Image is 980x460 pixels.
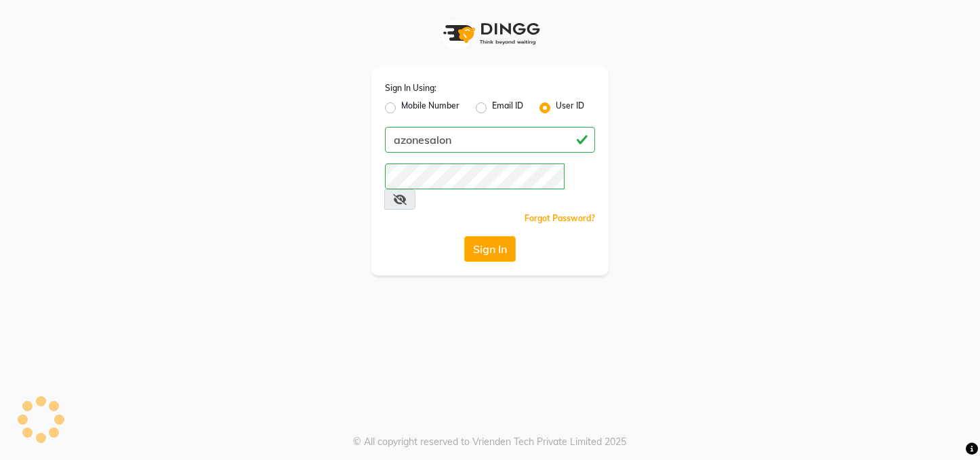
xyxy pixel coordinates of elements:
label: Sign In Using: [385,82,436,94]
img: logo1.svg [436,14,544,54]
button: Sign In [464,236,516,262]
label: User ID [556,100,584,116]
label: Email ID [492,100,523,116]
input: Username [385,164,565,189]
input: Username [385,127,595,153]
a: Forgot Password? [525,213,595,223]
label: Mobile Number [401,100,460,116]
